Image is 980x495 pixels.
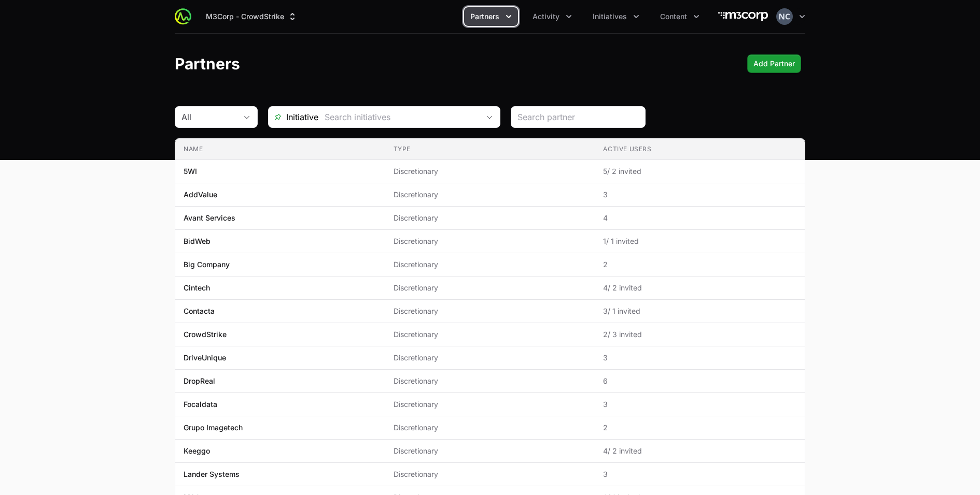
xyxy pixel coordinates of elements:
p: Lander Systems [184,469,240,479]
span: 3 [603,353,796,363]
span: Discretionary [394,166,587,177]
p: DropReal [184,376,215,386]
span: 3 [603,190,796,200]
span: 1 / 1 invited [603,236,796,246]
span: Discretionary [394,376,587,386]
img: ActivitySource [175,8,191,25]
div: Initiatives menu [586,7,646,26]
input: Search partner [517,111,639,123]
button: M3Corp - CrowdStrike [200,7,304,26]
p: AddValue [184,190,217,200]
span: 6 [603,376,796,386]
span: Discretionary [394,423,587,433]
span: 5 / 2 invited [603,166,796,177]
span: 2 / 3 invited [603,329,796,340]
p: Keeggo [184,446,210,456]
img: Natcha Cequeria [776,8,793,25]
p: Cintech [184,283,210,293]
p: DriveUnique [184,353,226,363]
span: Activity [533,11,559,22]
span: Discretionary [394,399,587,410]
span: Partners [470,11,499,22]
span: Discretionary [394,469,587,479]
p: 5WI [184,166,197,177]
span: 2 [603,423,796,433]
button: Partners [464,7,518,26]
div: Content menu [654,7,706,26]
button: All [175,107,257,127]
p: Avant Services [184,213,235,223]
span: Discretionary [394,190,587,200]
span: Discretionary [394,283,587,293]
p: Focaldata [184,399,217,410]
p: Grupo Imagetech [184,423,243,433]
div: Activity menu [526,7,578,26]
p: BidWeb [184,236,211,246]
span: 3 [603,469,796,479]
div: Supplier switch menu [200,7,304,26]
span: Content [660,11,687,22]
p: Big Company [184,259,230,270]
button: Content [654,7,706,26]
h1: Partners [175,54,240,73]
div: Primary actions [747,54,801,73]
span: Discretionary [394,446,587,456]
span: 4 / 2 invited [603,283,796,293]
span: Initiatives [593,11,627,22]
button: Add Partner [747,54,801,73]
p: Contacta [184,306,215,316]
span: 4 / 2 invited [603,446,796,456]
span: Discretionary [394,213,587,223]
button: Activity [526,7,578,26]
th: Type [385,139,595,160]
button: Initiatives [586,7,646,26]
span: Discretionary [394,306,587,316]
span: Discretionary [394,236,587,246]
span: Add Partner [753,57,795,70]
span: Initiative [269,111,318,123]
span: 4 [603,213,796,223]
span: Discretionary [394,259,587,270]
div: Partners menu [464,7,518,26]
p: CrowdStrike [184,329,227,340]
th: Name [175,139,385,160]
span: Discretionary [394,353,587,363]
span: 3 / 1 invited [603,306,796,316]
div: Main navigation [191,7,706,26]
img: M3Corp [718,6,768,27]
div: Open [479,107,500,127]
th: Active Users [595,139,805,160]
span: Discretionary [394,329,587,340]
input: Search initiatives [318,107,479,127]
div: All [181,111,236,123]
span: 3 [603,399,796,410]
span: 2 [603,259,796,270]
